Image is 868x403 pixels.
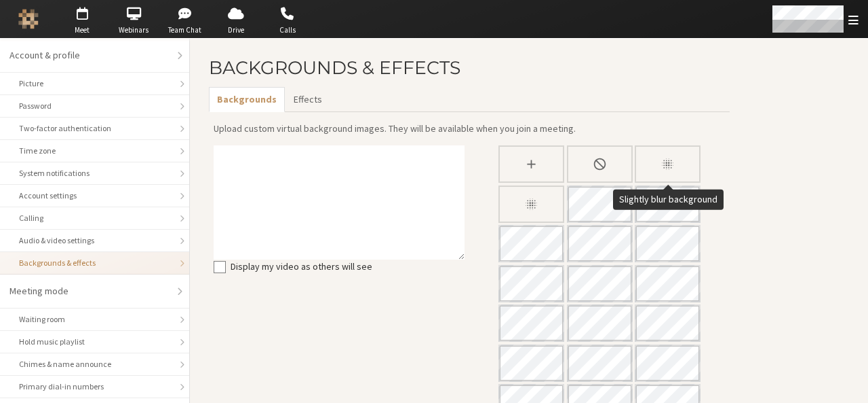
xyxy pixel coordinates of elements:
[635,265,701,302] div: Kilimanjaro
[635,186,701,223] div: Atlanta Atrium
[9,284,170,298] div: Meeting mode
[264,24,311,36] span: Calls
[285,87,330,112] button: Effects
[19,100,170,112] div: Password
[19,313,170,326] div: Waiting room
[110,24,157,36] span: Webinars
[19,122,170,135] div: Two-factor authentication
[498,186,564,223] div: Blur background
[567,186,633,223] div: Aggregate Wall
[635,304,701,342] div: Lisbon
[635,145,701,183] div: Slightly blur background
[567,225,633,262] div: Comfortable Lobby
[18,9,39,29] img: Iotum
[567,265,633,302] div: Hollywood Hotel
[19,167,170,179] div: System notifications
[635,345,701,382] div: Office Windows
[19,381,170,393] div: Primary dial-in numbers
[209,87,285,112] button: Backgrounds
[161,24,209,36] span: Team Chat
[498,225,564,262] div: Collingwood Winter
[567,145,633,183] div: None
[500,147,563,181] div: Upload Background
[19,358,170,370] div: Chimes & name announce
[567,304,633,342] div: Lake
[567,345,633,382] div: Moss
[231,260,465,274] label: Display my video as others will see
[498,345,564,382] div: Mark Hollis House
[9,48,170,63] div: Account & profile
[58,24,106,36] span: Meet
[19,190,170,202] div: Account settings
[212,24,260,36] span: Drive
[19,145,170,157] div: Time zone
[209,58,730,77] h2: Backgrounds & Effects
[498,265,564,302] div: Frankfurt At Night
[19,257,170,269] div: Backgrounds & effects
[19,336,170,348] div: Hold music playlist
[19,234,170,247] div: Audio & video settings
[19,212,170,224] div: Calling
[498,304,564,342] div: Kinkakuji
[635,225,701,262] div: East Africa Flowers
[19,77,170,90] div: Picture
[214,122,725,136] p: Upload custom virtual background images. They will be available when you join a meeting.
